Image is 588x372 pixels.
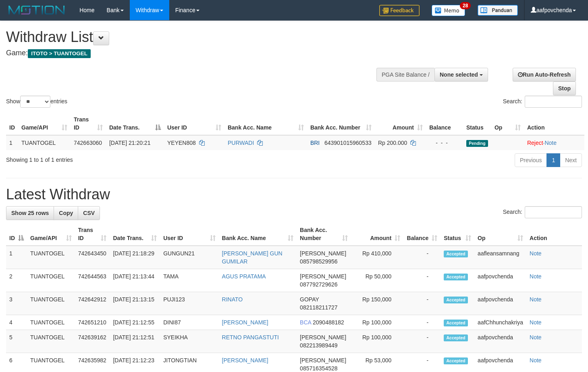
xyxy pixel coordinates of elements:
[478,5,518,16] img: panduan.png
[527,140,543,146] a: Reject
[375,112,426,135] th: Amount: activate to sort column ascending
[530,357,542,364] a: Note
[59,210,73,216] span: Copy
[379,5,420,16] img: Feedback.jpg
[75,269,110,292] td: 742644563
[324,140,372,146] span: Copy 643901015960533 to clipboard
[27,223,75,246] th: Game/API: activate to sort column ascending
[351,330,403,353] td: Rp 100,000
[403,292,440,315] td: -
[530,319,542,326] a: Note
[444,357,468,364] span: Accepted
[160,315,218,330] td: DINI87
[300,258,337,265] span: Copy 085798529956 to clipboard
[403,315,440,330] td: -
[6,153,239,164] div: Showing 1 to 1 of 1 entries
[351,246,403,269] td: Rp 410,000
[224,112,307,135] th: Bank Acc. Name: activate to sort column ascending
[300,334,346,341] span: [PERSON_NAME]
[6,49,384,57] h4: Game:
[403,246,440,269] td: -
[6,186,582,203] h1: Latest Withdraw
[474,315,526,330] td: aafChhunchakriya
[474,330,526,353] td: aafpovchenda
[300,281,337,288] span: Copy 087792729626 to clipboard
[474,223,526,246] th: Op: activate to sort column ascending
[460,2,471,9] span: 28
[6,269,27,292] td: 2
[429,139,460,147] div: - - -
[300,304,337,311] span: Copy 082118211727 to clipboard
[27,330,75,353] td: TUANTOGEL
[18,112,71,135] th: Game/API: activate to sort column ascending
[110,269,160,292] td: [DATE] 21:13:44
[530,273,542,280] a: Note
[426,112,463,135] th: Balance
[75,330,110,353] td: 742639162
[11,210,49,216] span: Show 25 rows
[6,29,384,45] h1: Withdraw List
[310,140,320,146] span: BRI
[530,296,542,303] a: Note
[54,206,78,220] a: Copy
[440,223,474,246] th: Status: activate to sort column ascending
[160,292,218,315] td: PUJI123
[6,206,54,220] a: Show 25 rows
[444,297,468,303] span: Accepted
[544,140,557,146] a: Note
[160,223,218,246] th: User ID: activate to sort column ascending
[525,96,582,108] input: Search:
[463,112,491,135] th: Status
[300,342,337,349] span: Copy 082213989449 to clipboard
[110,223,160,246] th: Date Trans.: activate to sort column ascending
[27,292,75,315] td: TUANTOGEL
[444,274,468,280] span: Accepted
[351,315,403,330] td: Rp 100,000
[313,319,344,326] span: Copy 2090488182 to clipboard
[6,4,67,16] img: MOTION_logo.png
[376,68,434,82] div: PGA Site Balance /
[503,96,582,108] label: Search:
[491,112,524,135] th: Op: activate to sort column ascending
[74,140,102,146] span: 742663060
[403,269,440,292] td: -
[109,140,150,146] span: [DATE] 21:20:21
[28,49,91,58] span: ITOTO > TUANTOGEL
[160,246,218,269] td: GUNGUN21
[297,223,351,246] th: Bank Acc. Number: activate to sort column ascending
[160,269,218,292] td: TAMA
[300,319,311,326] span: BCA
[300,250,346,257] span: [PERSON_NAME]
[164,112,224,135] th: User ID: activate to sort column ascending
[444,251,468,257] span: Accepted
[160,330,218,353] td: SYEIKHA
[167,140,196,146] span: YEYEN808
[351,269,403,292] td: Rp 50,000
[6,96,67,108] label: Show entries
[524,112,584,135] th: Action
[351,292,403,315] td: Rp 150,000
[106,112,164,135] th: Date Trans.: activate to sort column descending
[530,334,542,341] a: Note
[530,250,542,257] a: Note
[27,315,75,330] td: TUANTOGEL
[78,206,100,220] a: CSV
[466,140,488,147] span: Pending
[474,269,526,292] td: aafpovchenda
[444,334,468,341] span: Accepted
[83,210,95,216] span: CSV
[18,135,71,150] td: TUANTOGEL
[474,292,526,315] td: aafpovchenda
[75,292,110,315] td: 742642912
[440,71,478,78] span: None selected
[546,153,560,167] a: 1
[75,246,110,269] td: 742643450
[75,315,110,330] td: 742651210
[403,330,440,353] td: -
[222,357,268,364] a: [PERSON_NAME]
[524,135,584,150] td: ·
[6,315,27,330] td: 4
[6,135,18,150] td: 1
[434,68,488,82] button: None selected
[503,206,582,218] label: Search:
